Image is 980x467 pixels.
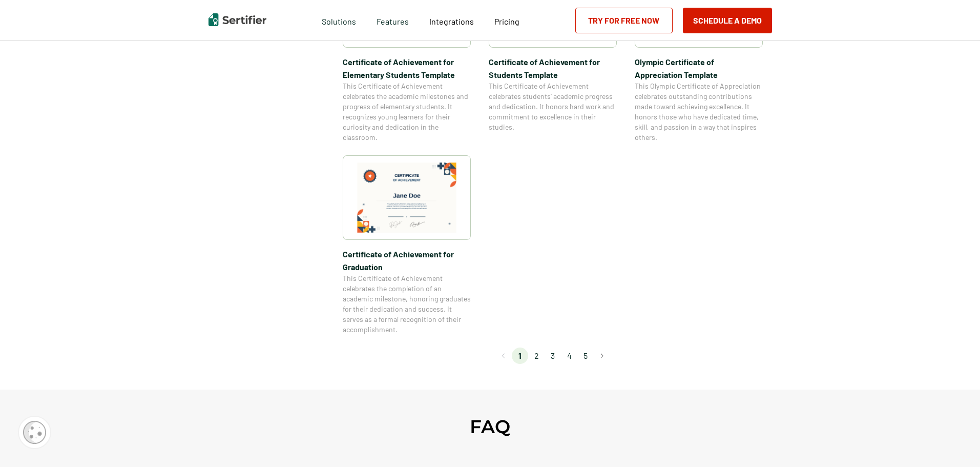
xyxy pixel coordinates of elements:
a: Try for Free Now [575,8,673,33]
span: This Certificate of Achievement celebrates students’ academic progress and dedication. It honors ... [489,81,617,132]
img: Cookie Popup Icon [23,421,46,444]
span: Certificate of Achievement for Elementary Students Template [343,55,471,81]
span: Certificate of Achievement for Graduation [343,248,471,273]
a: Certificate of Achievement for GraduationCertificate of Achievement for GraduationThis Certificat... [343,155,471,335]
span: This Certificate of Achievement celebrates the completion of an academic milestone, honoring grad... [343,273,471,335]
span: Features [377,14,409,27]
span: Certificate of Achievement for Students Template [489,55,617,81]
span: Integrations [429,16,474,26]
span: Pricing [494,16,519,26]
iframe: Chat Widget [929,418,980,467]
span: Solutions [322,14,356,27]
img: Certificate of Achievement for Graduation [357,163,456,233]
span: Olympic Certificate of Appreciation​ Template [635,55,763,81]
li: page 5 [577,348,594,364]
img: Sertifier | Digital Credentialing Platform [208,13,266,26]
a: Integrations [429,14,474,27]
span: This Olympic Certificate of Appreciation celebrates outstanding contributions made toward achievi... [635,81,763,143]
li: page 3 [545,348,561,364]
button: Go to previous page [495,348,512,364]
span: This Certificate of Achievement celebrates the academic milestones and progress of elementary stu... [343,81,471,143]
li: page 4 [561,348,577,364]
button: Schedule a Demo [683,8,772,33]
button: Go to next page [594,348,610,364]
li: page 2 [528,348,545,364]
li: page 1 [512,348,528,364]
h2: FAQ [470,415,510,438]
a: Pricing [494,14,519,27]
